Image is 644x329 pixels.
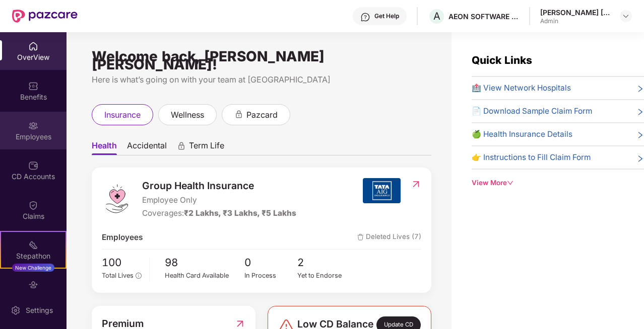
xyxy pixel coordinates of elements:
[92,52,431,68] div: Welcome back, [PERSON_NAME] [PERSON_NAME]!
[357,234,364,240] img: deleteIcon
[104,109,141,121] span: insurance
[472,128,572,140] span: 🍏 Health Insurance Details
[636,153,644,163] span: right
[472,151,591,163] span: 👉 Instructions to Fill Claim Form
[92,140,117,155] span: Health
[165,271,244,281] div: Health Card Available
[12,264,54,272] div: New Challenge
[171,109,204,121] span: wellness
[28,280,38,290] img: svg+xml;base64,PHN2ZyBpZD0iRW5kb3JzZW1lbnRzIiB4bWxucz0iaHR0cDovL3d3dy53My5vcmcvMjAwMC9zdmciIHdpZH...
[472,82,571,94] span: 🏥 View Network Hospitals
[142,194,296,206] span: Employee Only
[297,271,351,281] div: Yet to Endorse
[1,251,66,261] div: Stepathon
[102,255,142,271] span: 100
[184,208,296,218] span: ₹2 Lakhs, ₹3 Lakhs, ₹5 Lakhs
[622,12,630,20] img: svg+xml;base64,PHN2ZyBpZD0iRHJvcGRvd24tMzJ4MzIiIHhtbG5zPSJodHRwOi8vd3d3LnczLm9yZy8yMDAwL3N2ZyIgd2...
[374,12,399,20] div: Get Help
[540,8,611,17] div: [PERSON_NAME] [PERSON_NAME]
[127,140,167,155] span: Accidental
[12,10,78,23] img: New Pazcare Logo
[11,305,21,315] img: svg+xml;base64,PHN2ZyBpZD0iU2V0dGluZy0yMHgyMCIgeG1sbnM9Imh0dHA6Ly93d3cudzMub3JnLzIwMDAvc3ZnIiB3aW...
[28,240,38,250] img: svg+xml;base64,PHN2ZyB4bWxucz0iaHR0cDovL3d3dy53My5vcmcvMjAwMC9zdmciIHdpZHRoPSIyMSIgaGVpZ2h0PSIyMC...
[636,130,644,140] span: right
[360,12,370,22] img: svg+xml;base64,PHN2ZyBpZD0iSGVscC0zMngzMiIgeG1sbnM9Imh0dHA6Ly93d3cudzMub3JnLzIwMDAvc3ZnIiB3aWR0aD...
[636,107,644,117] span: right
[472,178,644,188] div: View More
[472,105,592,117] span: 📄 Download Sample Claim Form
[165,255,244,271] span: 98
[411,179,421,189] img: RedirectIcon
[448,12,519,21] div: AEON SOFTWARE PRIVATE LIMITED
[363,178,401,203] img: insurerIcon
[189,140,224,155] span: Term Life
[102,231,143,243] span: Employees
[244,255,298,271] span: 0
[234,110,243,119] div: animation
[636,84,644,94] span: right
[28,121,38,131] img: svg+xml;base64,PHN2ZyBpZD0iRW1wbG95ZWVzIiB4bWxucz0iaHR0cDovL3d3dy53My5vcmcvMjAwMC9zdmciIHdpZHRoPS...
[28,41,38,51] img: svg+xml;base64,PHN2ZyBpZD0iSG9tZSIgeG1sbnM9Imh0dHA6Ly93d3cudzMub3JnLzIwMDAvc3ZnIiB3aWR0aD0iMjAiIG...
[28,81,38,91] img: svg+xml;base64,PHN2ZyBpZD0iQmVuZWZpdHMiIHhtbG5zPSJodHRwOi8vd3d3LnczLm9yZy8yMDAwL3N2ZyIgd2lkdGg9Ij...
[92,73,431,86] div: Here is what’s going on with your team at [GEOGRAPHIC_DATA]
[246,109,278,121] span: pazcard
[28,160,38,171] img: svg+xml;base64,PHN2ZyBpZD0iQ0RfQWNjb3VudHMiIGRhdGEtbmFtZT0iQ0QgQWNjb3VudHMiIHhtbG5zPSJodHRwOi8vd3...
[102,272,134,279] span: Total Lives
[244,271,298,281] div: In Process
[507,180,513,186] span: down
[136,273,141,278] span: info-circle
[297,255,351,271] span: 2
[472,54,532,66] span: Quick Links
[102,184,132,214] img: logo
[23,305,56,315] div: Settings
[433,10,440,22] span: A
[142,207,296,219] div: Coverages:
[28,200,38,210] img: svg+xml;base64,PHN2ZyBpZD0iQ2xhaW0iIHhtbG5zPSJodHRwOi8vd3d3LnczLm9yZy8yMDAwL3N2ZyIgd2lkdGg9IjIwIi...
[142,178,296,193] span: Group Health Insurance
[540,17,611,25] div: Admin
[357,231,421,243] span: Deleted Lives (7)
[177,141,186,150] div: animation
